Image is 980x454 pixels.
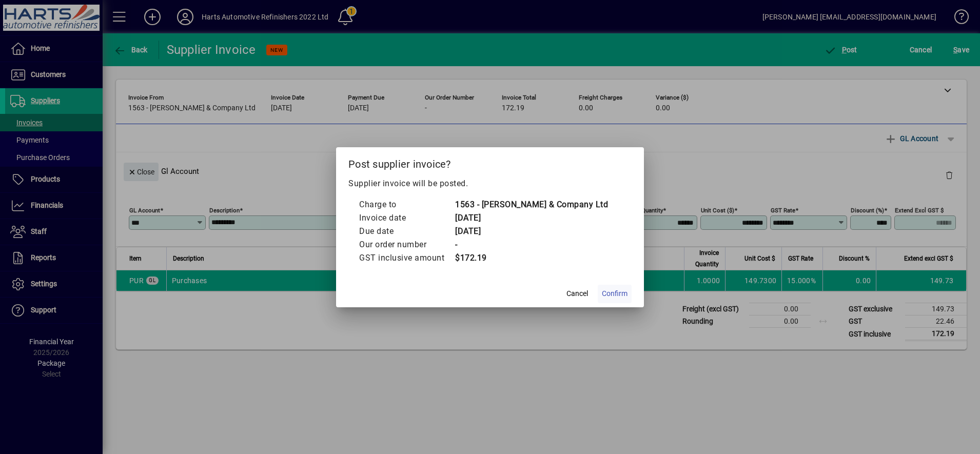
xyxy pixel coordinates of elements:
[359,211,455,225] td: Invoice date
[455,251,608,265] td: $172.19
[336,147,644,177] h2: Post supplier invoice?
[455,225,608,238] td: [DATE]
[561,285,594,303] button: Cancel
[348,177,632,190] p: Supplier invoice will be posted.
[566,288,588,299] span: Cancel
[359,225,455,238] td: Due date
[455,198,608,211] td: 1563 - [PERSON_NAME] & Company Ltd
[359,238,455,251] td: Our order number
[455,238,608,251] td: -
[455,211,608,225] td: [DATE]
[359,251,455,265] td: GST inclusive amount
[359,198,455,211] td: Charge to
[602,288,628,299] span: Confirm
[598,285,632,303] button: Confirm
